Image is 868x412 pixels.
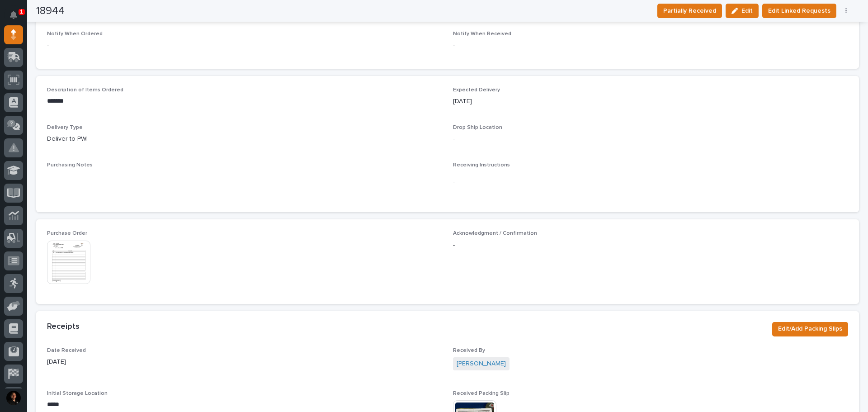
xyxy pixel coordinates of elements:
p: - [47,41,442,51]
button: Edit/Add Packing Slips [772,322,848,336]
span: Edit Linked Requests [768,5,830,16]
p: - [453,241,848,250]
span: Received Packing Slip [453,391,509,396]
span: Received By [453,348,485,353]
h2: 18944 [36,5,65,18]
span: Notify When Received [453,31,511,37]
span: Receiving Instructions [453,162,510,168]
a: [PERSON_NAME] [457,359,506,369]
span: Delivery Type [47,125,83,130]
button: users-avatar [4,388,23,407]
span: Description of Items Ordered [47,87,123,93]
button: Partially Received [657,4,722,18]
span: Notify When Ordered [47,31,103,37]
button: Edit [726,4,759,18]
span: Acknowledgment / Confirmation [453,231,537,236]
p: [DATE] [453,97,848,106]
span: Drop Ship Location [453,125,502,130]
button: Edit Linked Requests [762,4,836,18]
p: Deliver to PWI [47,134,442,144]
span: Expected Delivery [453,87,500,93]
p: [DATE] [47,357,442,367]
span: Edit/Add Packing Slips [778,323,842,334]
p: - [453,134,848,144]
span: Edit [741,7,753,15]
button: Notifications [4,5,23,24]
span: Partially Received [663,5,716,16]
div: Notifications1 [11,11,23,25]
p: - [453,41,848,51]
span: Date Received [47,348,86,353]
span: Purchasing Notes [47,162,93,168]
span: Purchase Order [47,231,87,236]
h2: Receipts [47,322,80,332]
p: - [453,178,848,188]
p: 1 [20,9,23,15]
span: Initial Storage Location [47,391,108,396]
